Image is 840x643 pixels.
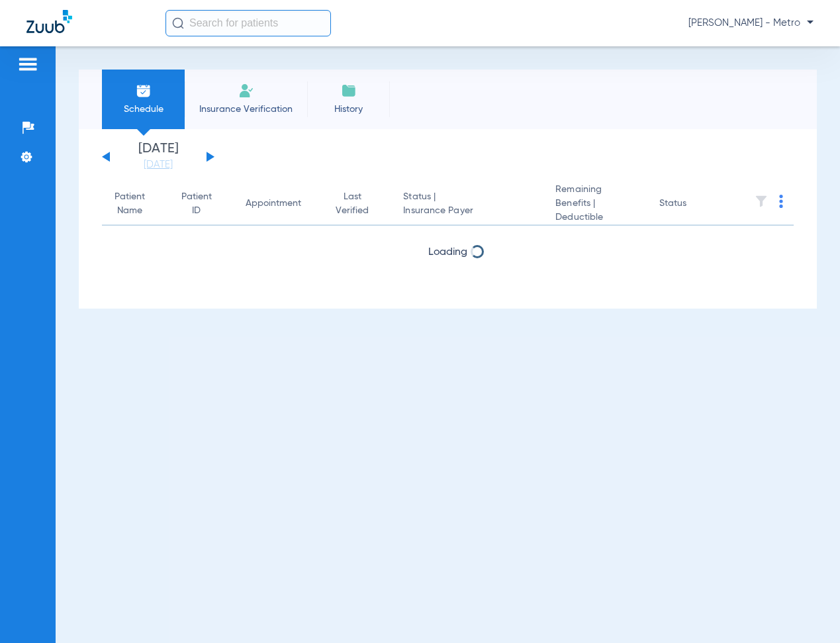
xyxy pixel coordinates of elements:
[688,17,814,30] span: [PERSON_NAME] - Metro
[317,103,380,116] span: History
[17,56,38,72] img: hamburger-icon
[545,183,649,226] th: Remaining Benefits |
[113,190,148,218] div: Patient Name
[112,103,175,116] span: Schedule
[165,10,331,36] input: Search for patients
[113,190,160,218] div: Patient Name
[118,142,198,172] li: [DATE]
[341,83,357,99] img: History
[334,190,382,218] div: Last Verified
[393,183,545,226] th: Status |
[118,158,198,172] a: [DATE]
[779,195,783,208] img: group-dot-blue.svg
[246,197,313,211] div: Appointment
[649,183,738,226] th: Status
[172,17,184,29] img: Search Icon
[246,197,301,211] div: Appointment
[181,190,224,218] div: Patient ID
[755,195,768,208] img: filter.svg
[195,103,297,116] span: Insurance Verification
[403,204,534,218] span: Insurance Payer
[238,83,254,99] img: Manual Insurance Verification
[555,211,638,224] span: Deductible
[26,10,72,33] img: Zuub Logo
[334,190,370,218] div: Last Verified
[136,83,152,99] img: Schedule
[428,247,467,258] span: Loading
[181,190,212,218] div: Patient ID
